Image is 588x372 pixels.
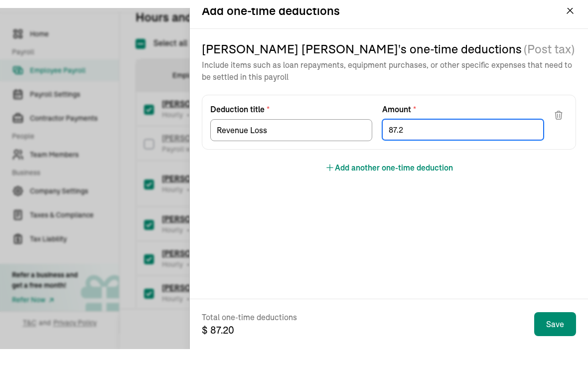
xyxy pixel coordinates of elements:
[210,111,372,123] label: Deduction title
[202,66,576,90] p: Include items such as loan repayments, equipment purchases, or other specific expenses that need ...
[210,331,234,344] span: 87.20
[382,127,544,148] input: 0.00
[202,10,340,26] h2: Add one-time deductions
[202,319,297,331] span: Total one-time deductions
[202,48,522,64] h4: 's one-time deductions
[325,169,453,181] button: Add another one-time deduction
[524,48,575,64] h4: (Post tax)
[382,111,544,123] label: Amount
[210,127,372,149] input: Deduction title
[202,331,297,345] span: $
[534,320,576,344] button: Save
[202,49,398,64] span: [PERSON_NAME] [PERSON_NAME]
